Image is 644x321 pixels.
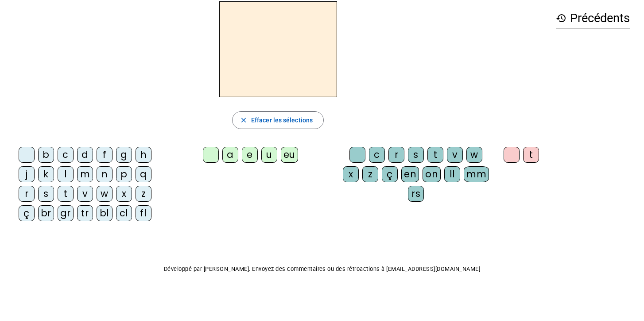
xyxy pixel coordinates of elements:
mat-icon: close [240,116,248,124]
div: s [38,186,54,202]
div: l [58,166,74,182]
div: q [136,166,151,182]
div: r [19,186,35,202]
div: v [77,186,93,202]
div: c [58,147,74,163]
div: ç [19,205,35,221]
div: w [466,147,482,163]
div: ç [382,166,398,182]
mat-icon: history [556,13,566,23]
div: f [97,147,113,163]
button: Effacer les sélections [232,111,324,129]
div: rs [408,186,424,202]
div: j [19,166,35,182]
div: h [136,147,151,163]
div: t [523,147,539,163]
div: br [38,205,54,221]
div: p [116,166,132,182]
div: x [343,166,359,182]
div: fl [136,205,151,221]
div: tr [77,205,93,221]
div: r [388,147,404,163]
div: g [116,147,132,163]
div: x [116,186,132,202]
div: z [362,166,378,182]
div: m [77,166,93,182]
div: b [38,147,54,163]
div: u [261,147,277,163]
div: mm [464,166,489,182]
span: Effacer les sélections [251,115,313,125]
div: s [408,147,424,163]
div: en [401,166,419,182]
div: v [447,147,463,163]
div: e [242,147,258,163]
div: d [77,147,93,163]
div: t [58,186,74,202]
div: w [97,186,113,202]
div: a [222,147,238,163]
h3: Précédents [556,8,630,28]
div: cl [116,205,132,221]
div: k [38,166,54,182]
div: c [369,147,385,163]
div: t [427,147,443,163]
div: bl [97,205,113,221]
div: eu [281,147,298,163]
div: n [97,166,113,182]
div: z [136,186,151,202]
div: ll [444,166,460,182]
div: gr [58,205,74,221]
p: Développé par [PERSON_NAME]. Envoyez des commentaires ou des rétroactions à [EMAIL_ADDRESS][DOMAI... [7,264,637,274]
div: on [423,166,441,182]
